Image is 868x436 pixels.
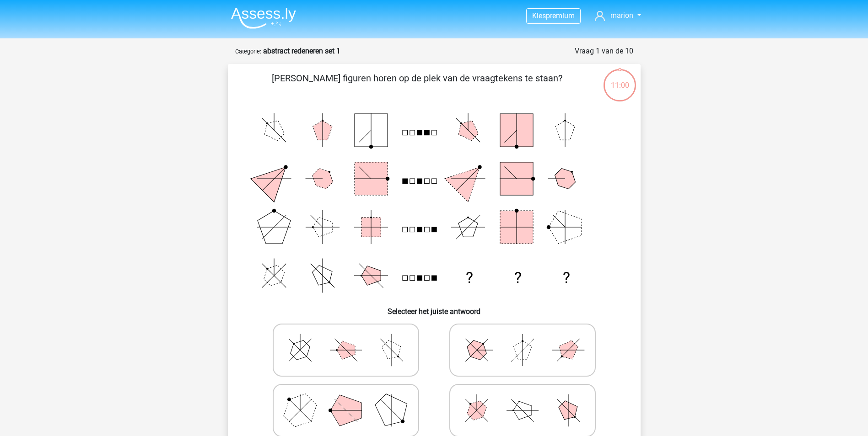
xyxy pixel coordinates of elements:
span: Kies [532,11,546,20]
img: Assessly [231,7,296,29]
text: ? [514,269,521,287]
div: 11:00 [603,68,637,91]
strong: abstract redeneren set 1 [263,47,340,55]
span: marion [610,11,633,20]
small: Categorie: [235,48,261,55]
text: ? [465,269,473,287]
span: premium [546,11,575,20]
div: Vraag 1 van de 10 [575,46,633,57]
text: ? [563,269,570,287]
a: marion [591,10,644,21]
a: Kiespremium [527,10,580,22]
h6: Selecteer het juiste antwoord [243,300,626,316]
p: [PERSON_NAME] figuren horen op de plek van de vraagtekens te staan? [243,71,592,99]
